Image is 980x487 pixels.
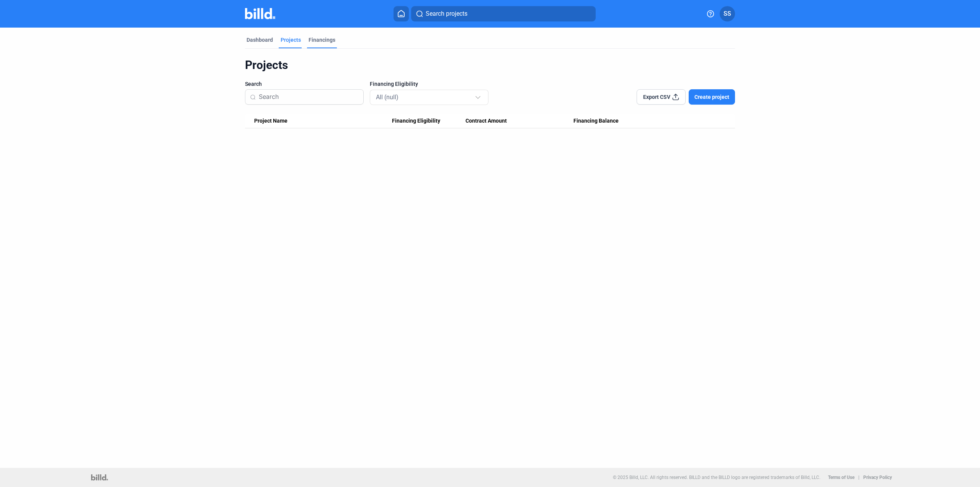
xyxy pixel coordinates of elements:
[858,475,859,480] p: |
[411,6,596,21] button: Search projects
[573,118,681,125] div: Financing Balance
[392,118,440,125] span: Financing Eligibility
[637,89,686,105] button: Export CSV
[465,118,507,125] span: Contract Amount
[613,475,820,480] p: © 2025 Billd, LLC. All rights reserved. BILLD and the BILLD logo are registered trademarks of Bil...
[370,80,418,88] span: Financing Eligibility
[828,475,854,480] b: Terms of Use
[281,36,301,44] div: Projects
[643,93,670,101] span: Export CSV
[724,9,731,18] span: SS
[465,118,573,125] div: Contract Amount
[254,118,287,125] span: Project Name
[426,9,467,18] span: Search projects
[720,6,735,21] button: SS
[392,118,465,125] div: Financing Eligibility
[694,93,729,101] span: Create project
[247,36,273,44] div: Dashboard
[863,475,892,480] b: Privacy Policy
[245,58,735,72] div: Projects
[689,89,735,105] button: Create project
[309,36,335,44] div: Financings
[573,118,619,125] span: Financing Balance
[245,80,262,88] span: Search
[254,118,392,125] div: Project Name
[376,93,399,101] mat-select-trigger: All (null)
[245,8,275,19] img: Billd Company Logo
[259,89,359,105] input: Search
[91,474,108,480] img: logo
